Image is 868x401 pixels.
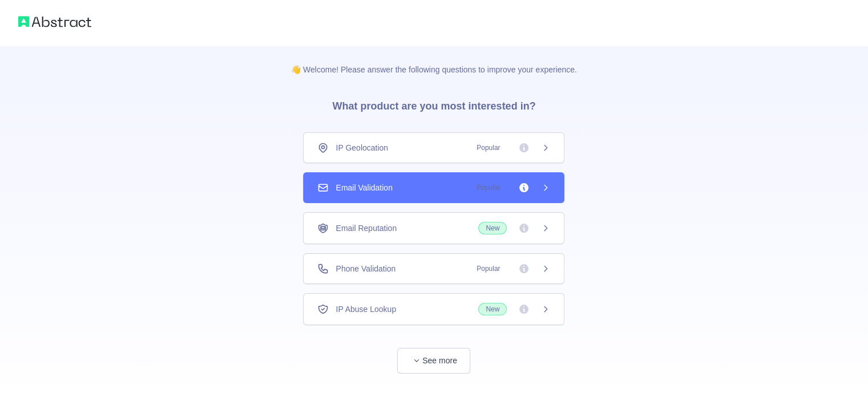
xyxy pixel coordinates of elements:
img: Abstract logo [18,14,91,30]
h3: What product are you most interested in? [314,75,554,132]
span: Phone Validation [336,263,395,274]
span: IP Geolocation [336,142,388,153]
span: New [478,222,507,234]
span: Popular [470,142,507,153]
span: New [478,303,507,315]
span: Email Reputation [336,222,397,234]
span: Popular [470,182,507,193]
span: IP Abuse Lookup [336,303,396,315]
button: See more [397,348,470,374]
p: 👋 Welcome! Please answer the following questions to improve your experience. [273,46,595,75]
span: Email Validation [336,182,392,193]
span: Popular [470,263,507,274]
